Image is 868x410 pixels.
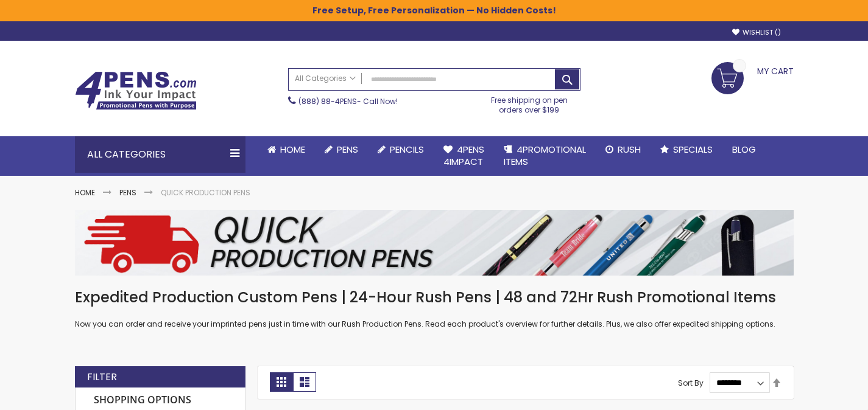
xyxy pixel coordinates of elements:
span: 4PROMOTIONAL ITEMS [504,143,586,168]
strong: Quick Production Pens [161,187,250,198]
h1: Expedited Production Custom Pens | 24-Hour Rush Pens | 48 and 72Hr Rush Promotional Items [75,288,794,307]
span: Home [280,143,305,156]
a: Blog [722,136,766,163]
a: Pens [119,187,136,198]
a: Home [258,136,315,163]
a: Wishlist [732,28,781,37]
a: All Categories [289,69,362,89]
span: Pens [337,143,358,156]
strong: Grid [270,372,293,392]
span: - Call Now! [298,96,398,106]
a: (888) 88-4PENS [298,96,357,106]
span: Rush [618,143,641,156]
div: All Categories [75,136,245,173]
a: Home [75,187,95,198]
div: Free shipping on pen orders over $199 [478,91,580,115]
img: 4Pens Custom Pens and Promotional Products [75,71,197,110]
img: Quick Production Pens [75,210,794,276]
label: Sort By [678,377,704,387]
span: All Categories [295,74,356,83]
span: 4Pens 4impact [443,143,484,168]
a: 4Pens4impact [434,136,494,176]
a: Pencils [368,136,434,163]
p: Now you can order and receive your imprinted pens just in time with our Rush Production Pens. Rea... [75,319,794,329]
a: Rush [596,136,651,163]
a: Specials [651,136,722,163]
a: 4PROMOTIONALITEMS [494,136,596,176]
span: Blog [732,143,756,156]
strong: Filter [87,370,117,384]
span: Pencils [390,143,424,156]
span: Specials [673,143,713,156]
a: Pens [315,136,368,163]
